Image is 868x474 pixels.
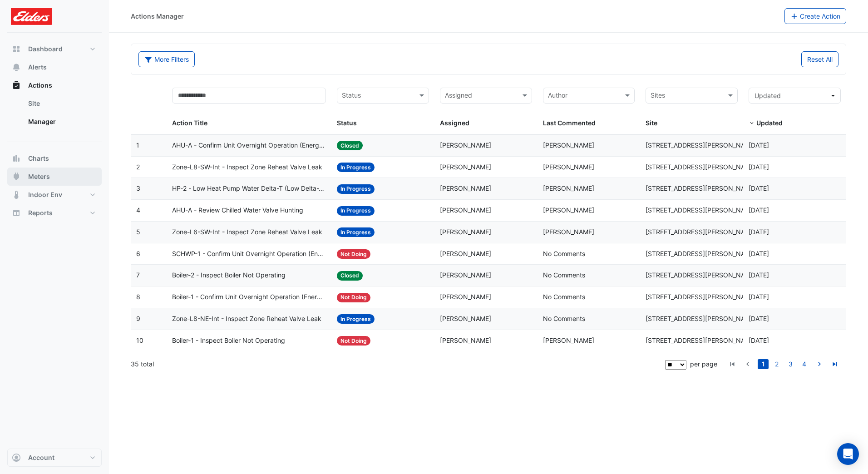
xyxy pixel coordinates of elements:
[7,94,102,134] div: Actions
[799,359,809,369] a: 4
[131,11,184,21] div: Actions Manager
[136,163,140,171] span: 2
[7,186,102,204] button: Indoor Env
[28,453,54,462] span: Account
[7,149,102,168] button: Charts
[172,336,285,346] span: Boiler-1 - Inspect Boiler Not Operating
[646,141,756,149] span: [STREET_ADDRESS][PERSON_NAME]
[440,250,491,257] span: [PERSON_NAME]
[829,359,840,369] a: go to last page
[749,88,841,104] button: Updated
[646,119,657,127] span: Site
[12,44,21,54] app-icon: Dashboard
[543,315,585,322] span: No Comments
[21,94,102,113] a: Site
[337,227,375,237] span: In Progress
[7,449,102,467] button: Account
[172,205,303,216] span: AHU-A - Review Chilled Water Valve Hunting
[801,51,838,67] button: Reset All
[758,359,769,369] a: 1
[172,314,321,324] span: Zone-L8-NE-Int - Inspect Zone Reheat Valve Leak
[646,271,756,279] span: [STREET_ADDRESS][PERSON_NAME]
[646,315,756,322] span: [STREET_ADDRESS][PERSON_NAME]
[28,208,53,217] span: Reports
[136,315,140,322] span: 9
[755,92,781,99] span: Updated
[337,336,370,346] span: Not Doing
[131,353,663,375] div: 35 total
[7,58,102,76] button: Alerts
[12,208,21,217] app-icon: Reports
[440,336,491,344] span: [PERSON_NAME]
[543,119,596,127] span: Last Commented
[28,44,63,54] span: Dashboard
[172,140,326,151] span: AHU-A - Confirm Unit Overnight Operation (Energy Waste)
[543,206,594,214] span: [PERSON_NAME]
[337,293,370,302] span: Not Doing
[172,183,326,194] span: HP-2 - Low Heat Pump Water Delta-T (Low Delta-T Syndrome)
[749,336,769,344] span: 2025-04-10T10:21:51.836
[543,293,585,301] span: No Comments
[543,163,594,171] span: [PERSON_NAME]
[543,228,594,236] span: [PERSON_NAME]
[440,293,491,301] span: [PERSON_NAME]
[756,359,770,369] li: page 1
[28,190,62,199] span: Indoor Env
[440,271,491,279] span: [PERSON_NAME]
[136,250,140,257] span: 6
[12,154,21,163] app-icon: Charts
[749,184,769,192] span: 2025-09-05T14:16:47.202
[12,190,21,199] app-icon: Indoor Env
[646,206,756,214] span: [STREET_ADDRESS][PERSON_NAME]
[337,314,375,324] span: In Progress
[337,119,357,127] span: Status
[690,360,717,368] span: per page
[12,172,21,181] app-icon: Meters
[7,76,102,94] button: Actions
[756,119,783,127] span: Updated
[136,228,140,236] span: 5
[11,7,52,25] img: Company Logo
[172,292,326,302] span: Boiler-1 - Confirm Unit Overnight Operation (Energy Waste)
[749,293,769,301] span: 2025-07-11T13:31:43.710
[337,249,370,259] span: Not Doing
[337,141,363,150] span: Closed
[646,184,756,192] span: [STREET_ADDRESS][PERSON_NAME]
[543,336,594,344] span: [PERSON_NAME]
[28,154,49,163] span: Charts
[543,141,594,149] span: [PERSON_NAME]
[440,141,491,149] span: [PERSON_NAME]
[727,359,738,369] a: go to first page
[797,359,811,369] li: page 4
[7,40,102,58] button: Dashboard
[646,336,756,344] span: [STREET_ADDRESS][PERSON_NAME]
[7,204,102,222] button: Reports
[440,206,491,214] span: [PERSON_NAME]
[337,271,363,281] span: Closed
[172,162,322,173] span: Zone-L8-SW-Int - Inspect Zone Reheat Valve Leak
[646,163,756,171] span: [STREET_ADDRESS][PERSON_NAME]
[749,228,769,236] span: 2025-08-22T14:50:07.688
[646,228,756,236] span: [STREET_ADDRESS][PERSON_NAME]
[837,443,859,465] div: Open Intercom Messenger
[440,119,469,127] span: Assigned
[136,293,140,301] span: 8
[172,119,207,127] span: Action Title
[136,336,143,344] span: 10
[136,184,140,192] span: 3
[172,270,286,281] span: Boiler-2 - Inspect Boiler Not Operating
[785,359,796,369] a: 3
[543,250,585,257] span: No Comments
[172,249,326,259] span: SCHWP-1 - Confirm Unit Overnight Operation (Energy Waste)
[28,81,52,90] span: Actions
[136,141,139,149] span: 1
[7,168,102,186] button: Meters
[172,227,322,237] span: Zone-L6-SW-Int - Inspect Zone Reheat Valve Leak
[12,63,21,72] app-icon: Alerts
[749,250,769,257] span: 2025-08-22T14:31:08.555
[814,359,825,369] a: go to next page
[440,163,491,171] span: [PERSON_NAME]
[784,8,847,24] button: Create Action
[440,228,491,236] span: [PERSON_NAME]
[749,315,769,322] span: 2025-06-10T10:25:39.586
